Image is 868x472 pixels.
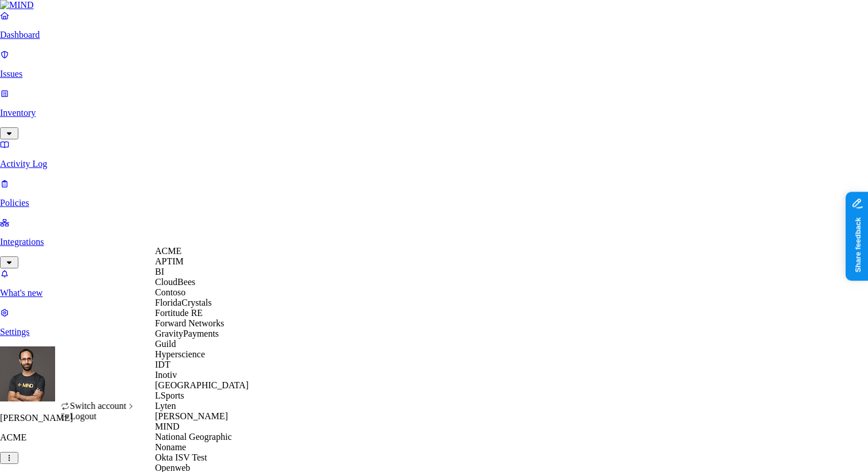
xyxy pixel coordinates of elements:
span: Contoso [155,287,185,297]
span: ACME [155,246,181,256]
span: MIND [155,422,180,431]
div: Logout [61,411,136,422]
span: Forward Networks [155,318,224,328]
span: [GEOGRAPHIC_DATA] [155,380,249,390]
span: Lyten [155,401,176,411]
span: GravityPayments [155,329,219,338]
span: Guild [155,339,176,349]
span: Okta ISV Test [155,453,207,462]
span: Fortitude RE [155,308,203,318]
span: FloridaCrystals [155,298,212,307]
span: National Geographic [155,432,232,442]
span: Inotiv [155,370,177,380]
span: BI [155,267,164,276]
span: LSports [155,391,184,400]
span: APTIM [155,256,184,266]
span: [PERSON_NAME] [155,411,228,421]
span: CloudBees [155,277,195,287]
span: Hyperscience [155,349,205,359]
span: Noname [155,442,186,452]
span: Switch account [70,401,126,411]
span: IDT [155,360,170,369]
